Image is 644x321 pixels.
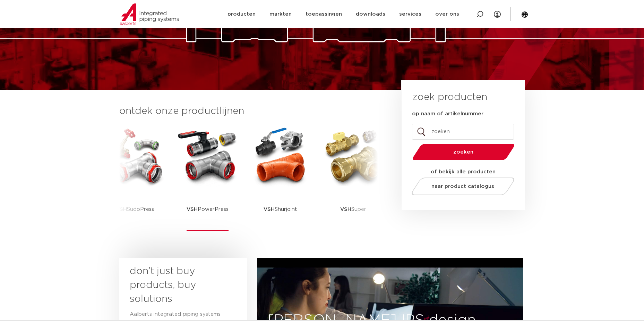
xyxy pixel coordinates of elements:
[130,264,224,306] h3: don’t just buy products, buy solutions
[431,184,494,189] span: naar product catalogus
[340,207,351,212] strong: VSH
[412,124,514,140] input: zoeken
[410,178,516,195] a: naar product catalogus
[249,125,312,231] a: VSHShurjoint
[104,125,166,231] a: VSHSudoPress
[340,188,366,231] p: Super
[116,207,127,212] strong: VSH
[412,90,487,104] h3: zoek producten
[264,207,275,212] strong: VSH
[322,125,385,231] a: VSHSuper
[187,188,229,231] p: PowerPress
[177,125,239,231] a: VSHPowerPress
[430,149,497,155] span: zoeken
[119,104,378,118] h3: ontdek onze productlijnen
[187,207,198,212] strong: VSH
[412,110,483,117] label: op naam of artikelnummer
[264,188,297,231] p: Shurjoint
[431,169,496,174] strong: of bekijk alle producten
[116,188,154,231] p: SudoPress
[410,143,517,161] button: zoeken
